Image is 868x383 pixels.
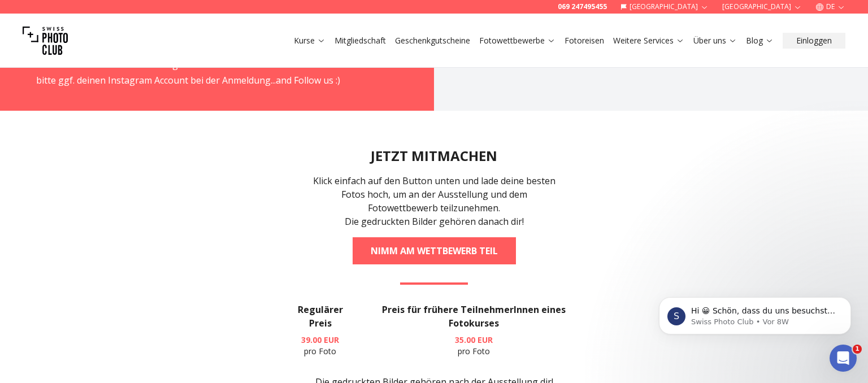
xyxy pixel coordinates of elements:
[693,35,737,46] a: Über uns
[371,147,497,165] h2: JETZT MITMACHEN
[689,33,741,49] button: Über uns
[289,33,330,49] button: Kurse
[609,33,689,49] button: Weitere Services
[783,33,845,49] button: Einloggen
[330,33,390,49] button: Mitgliedschaft
[565,35,604,46] a: Fotoreisen
[301,334,322,345] span: 39.00
[455,334,493,345] b: 35.00 EUR
[324,334,339,345] span: EUR
[853,345,862,354] span: 1
[479,35,555,46] a: Fotowettbewerbe
[335,35,386,46] a: Mitgliedschaft
[289,303,351,330] h3: Regulärer Preis
[390,33,475,49] button: Geschenkgutscheine
[558,2,607,11] a: 069 247495455
[307,215,561,228] p: Die gedruckten Bilder gehören danach dir!
[395,35,470,46] a: Geschenkgutscheine
[613,35,684,46] a: Weitere Services
[289,334,351,357] p: pro Foto
[294,35,325,46] a: Kurse
[746,35,774,46] a: Blog
[307,174,561,215] p: Klick einfach auf den Button unten und lade deine besten Fotos hoch, um an der Ausstellung und de...
[642,273,868,352] iframe: Intercom notifications Nachricht
[23,18,68,63] img: Swiss photo club
[370,303,579,330] h3: Preis für frühere TeilnehmerInnen eines Fotokurses
[353,237,516,264] a: NIMM AM WETTBEWERB TEIL
[830,345,857,372] iframe: Intercom live chat
[741,33,778,49] button: Blog
[370,334,579,357] p: pro Foto
[560,33,609,49] button: Fotoreisen
[475,33,560,49] button: Fotowettbewerbe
